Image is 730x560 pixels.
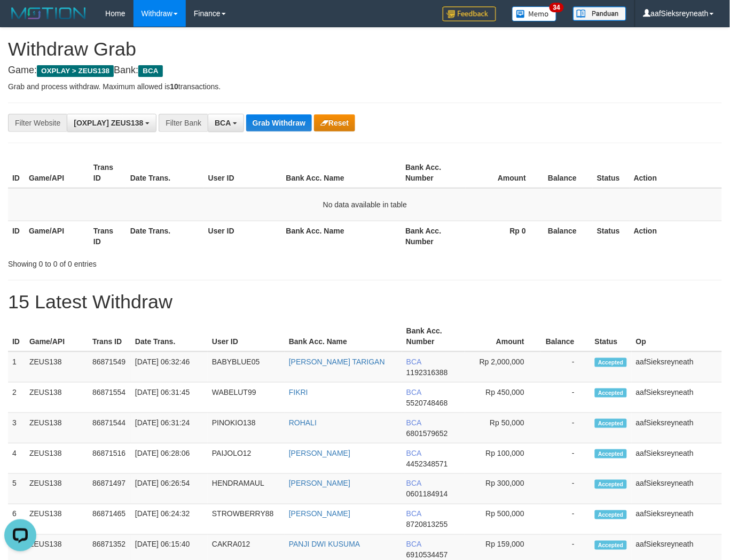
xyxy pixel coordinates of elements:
span: Accepted [595,388,627,398]
td: 86871516 [88,444,131,474]
div: Showing 0 to 0 of 0 entries [8,254,296,269]
span: Copy 4452348571 to clipboard [406,460,448,468]
img: Feedback.jpg [443,6,496,21]
td: aafSieksreyneath [632,474,722,504]
th: ID [8,158,25,188]
button: Reset [314,114,355,131]
img: Button%20Memo.svg [512,6,557,21]
a: [PERSON_NAME] [289,449,350,457]
span: BCA [406,479,421,488]
span: Accepted [595,541,627,550]
th: Game/API [25,221,89,251]
td: Rp 100,000 [465,444,540,474]
th: Date Trans. [126,221,204,251]
a: [PERSON_NAME] [289,510,350,518]
td: [DATE] 06:31:45 [131,383,208,413]
td: [DATE] 06:26:54 [131,474,208,504]
th: ID [8,321,25,352]
th: Rp 0 [466,221,542,251]
td: Rp 300,000 [465,474,540,504]
td: BABYBLUE05 [208,352,285,383]
td: aafSieksreyneath [632,444,722,474]
td: aafSieksreyneath [632,352,722,383]
th: Trans ID [88,321,131,352]
button: Grab Withdraw [246,114,312,131]
td: Rp 450,000 [465,383,540,413]
th: ID [8,221,25,251]
th: Balance [542,221,593,251]
td: 86871549 [88,352,131,383]
th: User ID [204,221,282,251]
span: Copy 6910534457 to clipboard [406,551,448,559]
th: User ID [204,158,282,188]
a: [PERSON_NAME] [289,479,350,488]
td: - [540,383,591,413]
td: [DATE] 06:32:46 [131,352,208,383]
span: BCA [406,510,421,518]
h1: 15 Latest Withdraw [8,291,722,313]
span: BCA [406,418,421,427]
td: Rp 2,000,000 [465,352,540,383]
span: Copy 8720813255 to clipboard [406,520,448,529]
th: Balance [542,158,593,188]
th: Amount [465,321,540,352]
td: aafSieksreyneath [632,413,722,444]
h1: Withdraw Grab [8,38,722,60]
a: PANJI DWI KUSUMA [289,540,360,549]
td: - [540,444,591,474]
th: Status [591,321,632,352]
th: Date Trans. [131,321,208,352]
span: OXPLAY > ZEUS138 [37,65,114,77]
td: ZEUS138 [25,444,88,474]
span: Accepted [595,358,627,367]
td: Rp 50,000 [465,413,540,444]
th: Bank Acc. Name [282,221,402,251]
span: Copy 6801579652 to clipboard [406,429,448,438]
th: Bank Acc. Name [282,158,402,188]
td: ZEUS138 [25,474,88,504]
td: 1 [8,352,25,383]
button: Open LiveChat chat widget [4,4,36,36]
th: Op [632,321,722,352]
td: aafSieksreyneath [632,383,722,413]
span: [OXPLAY] ZEUS138 [74,119,143,127]
th: Action [630,221,722,251]
th: Bank Acc. Number [401,221,466,251]
div: Filter Website [8,114,67,132]
span: Accepted [595,480,627,489]
td: 86871554 [88,383,131,413]
button: BCA [208,114,244,132]
img: MOTION_logo.png [8,5,89,21]
td: STROWBERRY88 [208,504,285,535]
td: PAIJOLO12 [208,444,285,474]
td: - [540,352,591,383]
span: Copy 1192316388 to clipboard [406,368,448,377]
div: Filter Bank [159,114,208,132]
td: 4 [8,444,25,474]
th: Date Trans. [126,158,204,188]
a: FIKRI [289,388,308,396]
td: ZEUS138 [25,383,88,413]
td: - [540,474,591,504]
td: - [540,413,591,444]
span: BCA [138,65,162,77]
th: User ID [208,321,285,352]
td: 6 [8,504,25,535]
td: 86871465 [88,504,131,535]
button: [OXPLAY] ZEUS138 [67,114,156,132]
span: Accepted [595,419,627,428]
th: Amount [466,158,542,188]
td: WABELUT99 [208,383,285,413]
th: Bank Acc. Number [402,321,465,352]
th: Action [630,158,722,188]
th: Bank Acc. Number [401,158,466,188]
span: BCA [406,357,421,366]
td: [DATE] 06:24:32 [131,504,208,535]
td: aafSieksreyneath [632,504,722,535]
th: Trans ID [89,221,126,251]
h4: Game: Bank: [8,65,722,76]
p: Grab and process withdraw. Maximum allowed is transactions. [8,81,722,92]
a: [PERSON_NAME] TARIGAN [289,357,385,366]
th: Trans ID [89,158,126,188]
span: BCA [406,540,421,549]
